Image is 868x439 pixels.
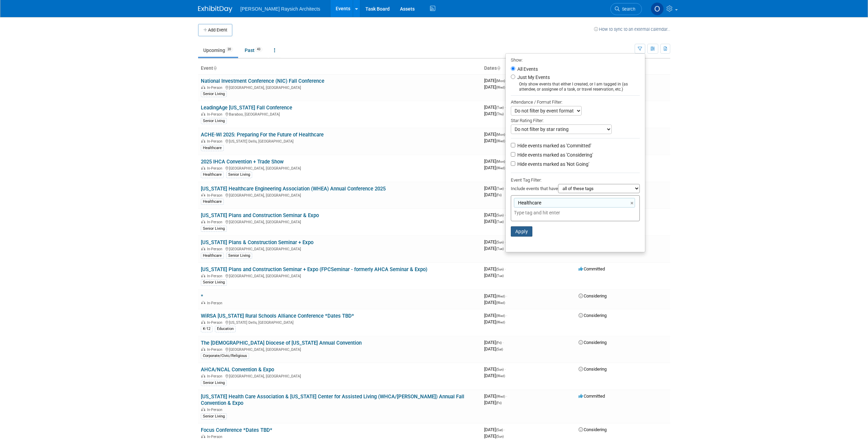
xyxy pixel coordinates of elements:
[579,313,607,318] span: Considering
[496,401,502,405] span: (Fri)
[620,6,635,12] span: Search
[496,341,502,345] span: (Fri)
[201,84,479,90] div: [GEOGRAPHIC_DATA], [GEOGRAPHIC_DATA]
[484,300,505,305] span: [DATE]
[511,226,533,237] button: Apply
[517,199,541,206] span: Healthcare
[511,55,640,64] div: Show:
[201,380,227,386] div: Senior Living
[207,320,224,325] span: In-Person
[201,319,479,325] div: [US_STATE] Dells, [GEOGRAPHIC_DATA]
[496,301,505,305] span: (Wed)
[207,374,224,378] span: In-Person
[484,78,507,83] span: [DATE]
[207,85,224,90] span: In-Person
[207,301,224,305] span: In-Person
[201,199,224,205] div: Healthcare
[201,172,224,178] div: Healthcare
[481,63,576,74] th: Dates
[496,374,505,378] span: (Wed)
[496,274,504,278] span: (Tue)
[201,274,205,277] img: In-Person Event
[505,367,506,372] span: -
[207,247,224,251] span: In-Person
[201,166,205,170] img: In-Person Event
[226,172,252,178] div: Senior Living
[516,161,589,168] label: Hide events marked as 'Not Going'
[207,347,224,352] span: In-Person
[496,139,505,143] span: (Wed)
[516,142,591,149] label: Hide events marked as 'Committed'
[201,91,227,97] div: Senior Living
[201,273,479,278] div: [GEOGRAPHIC_DATA], [GEOGRAPHIC_DATA]
[201,112,205,116] img: In-Person Event
[484,340,504,345] span: [DATE]
[201,246,479,251] div: [GEOGRAPHIC_DATA], [GEOGRAPHIC_DATA]
[484,239,506,244] span: [DATE]
[201,118,227,124] div: Senior Living
[201,353,249,359] div: Corporate/Civic/Religious
[484,165,505,170] span: [DATE]
[496,435,504,438] span: (Sun)
[484,84,505,90] span: [DATE]
[207,166,224,171] span: In-Person
[516,67,538,71] label: All Events
[496,294,505,298] span: (Wed)
[201,105,292,111] a: LeadingAge [US_STATE] Fall Conference
[201,340,362,346] a: The [DEMOGRAPHIC_DATA] Diocese of [US_STATE] Annual Convention
[484,246,504,251] span: [DATE]
[579,266,605,271] span: Committed
[514,209,610,216] input: Type tag and hit enter
[207,274,224,278] span: In-Person
[496,314,505,318] span: (Wed)
[496,428,503,432] span: (Sat)
[496,347,503,351] span: (Sat)
[511,116,640,124] div: Star Rating Filter:
[201,408,205,411] img: In-Person Event
[511,176,640,184] div: Event Tag Filter:
[484,105,506,110] span: [DATE]
[226,253,252,259] div: Senior Living
[484,186,506,191] span: [DATE]
[198,6,232,13] img: ExhibitDay
[201,145,224,151] div: Healthcare
[207,220,224,224] span: In-Person
[505,212,506,217] span: -
[201,219,479,224] div: [GEOGRAPHIC_DATA], [GEOGRAPHIC_DATA]
[201,78,324,84] a: National Investment Conference (NIC) Fall Conference
[496,85,505,89] span: (Wed)
[496,247,504,251] span: (Tue)
[225,47,233,52] span: 20
[201,239,313,245] a: [US_STATE] Plans & Construction Seminar + Expo
[213,65,217,71] a: Sort by Event Name
[201,111,479,117] div: Baraboo, [GEOGRAPHIC_DATA]
[511,82,640,92] div: Only show events that either I created, or I am tagged in (as attendee, or assignee of a task, or...
[201,347,205,351] img: In-Person Event
[201,394,464,406] a: [US_STATE] Health Care Association & [US_STATE] Center for Assisted Living (WHCA/[PERSON_NAME]) A...
[207,408,224,412] span: In-Person
[484,219,504,224] span: [DATE]
[201,226,227,232] div: Senior Living
[516,151,593,158] label: Hide events marked as 'Considering'
[201,413,227,420] div: Senior Living
[201,320,205,324] img: In-Person Event
[496,166,505,170] span: (Wed)
[484,138,505,143] span: [DATE]
[207,193,224,198] span: In-Person
[198,24,232,36] button: Add Event
[484,434,504,439] span: [DATE]
[484,111,504,116] span: [DATE]
[201,367,274,373] a: AHCA/NCAL Convention & Expo
[201,373,479,378] div: [GEOGRAPHIC_DATA], [GEOGRAPHIC_DATA]
[484,132,507,137] span: [DATE]
[201,139,205,143] img: In-Person Event
[579,367,607,372] span: Considering
[484,400,502,405] span: [DATE]
[484,313,507,318] span: [DATE]
[484,192,502,197] span: [DATE]
[516,74,550,81] label: Just My Events
[496,79,505,83] span: (Mon)
[579,427,607,432] span: Considering
[207,435,224,439] span: In-Person
[198,63,481,74] th: Event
